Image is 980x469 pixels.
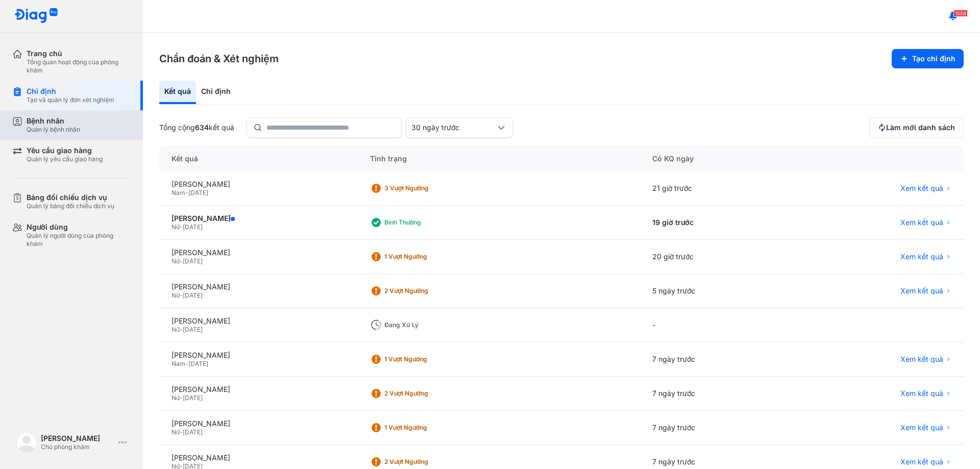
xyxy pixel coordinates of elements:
span: Nữ [171,394,180,402]
div: 3 Vượt ngưỡng [384,184,466,192]
span: Nam [171,189,185,196]
div: [PERSON_NAME] [171,248,346,257]
div: [PERSON_NAME] [171,282,346,291]
span: [DATE] [183,326,203,333]
div: 1 Vượt ngưỡng [384,424,466,432]
span: [DATE] [183,291,203,299]
div: 2 Vượt ngưỡng [384,287,466,295]
img: logo [14,8,58,24]
div: Trang chủ [27,49,131,58]
div: Kết quả [159,146,358,171]
h3: Chẩn đoán & Xét nghiệm [159,52,279,66]
span: Nam [171,360,185,367]
div: Quản lý người dùng của phòng khám [27,232,131,248]
div: Yêu cầu giao hàng [27,146,103,155]
span: Xem kết quả [900,286,943,295]
div: Kết quả [159,81,196,104]
span: - [180,394,183,402]
span: - [180,257,183,265]
div: 30 ngày trước [411,123,495,132]
span: [DATE] [183,257,203,265]
div: 7 ngày trước [640,377,793,411]
div: 1 Vượt ngưỡng [384,253,466,261]
span: Xem kết quả [900,252,943,261]
div: Quản lý yêu cầu giao hàng [27,155,103,163]
div: 20 giờ trước [640,240,793,274]
span: - [180,291,183,299]
div: 5 ngày trước [640,274,793,308]
span: Xem kết quả [900,423,943,432]
span: 1559 [953,10,968,17]
div: [PERSON_NAME] [171,316,346,326]
div: Chỉ định [196,81,236,104]
span: - [185,360,188,367]
img: logo [16,432,37,453]
span: Nữ [171,326,180,333]
div: [PERSON_NAME] [171,385,346,394]
div: [PERSON_NAME] [171,419,346,428]
span: Xem kết quả [900,457,943,466]
div: [PERSON_NAME] [41,434,114,443]
button: Tạo chỉ định [892,49,964,68]
div: 7 ngày trước [640,342,793,377]
span: Nữ [171,257,180,265]
span: [DATE] [183,223,203,231]
div: - [640,308,793,342]
button: Làm mới danh sách [869,117,964,138]
div: Quản lý bảng đối chiếu dịch vụ [27,202,114,210]
span: Làm mới danh sách [886,123,955,132]
div: Bệnh nhân [27,116,80,126]
div: Bảng đối chiếu dịch vụ [27,193,114,202]
span: Xem kết quả [900,218,943,227]
div: 19 giờ trước [640,206,793,240]
div: Bình thường [384,218,466,227]
span: 634 [195,123,209,132]
span: [DATE] [188,360,208,367]
span: Xem kết quả [900,389,943,398]
span: [DATE] [183,428,203,436]
div: [PERSON_NAME] [171,453,346,462]
div: [PERSON_NAME] [171,351,346,360]
div: 2 Vượt ngưỡng [384,458,466,466]
span: - [180,326,183,333]
div: 1 Vượt ngưỡng [384,355,466,363]
div: Có KQ ngày [640,146,793,171]
div: [PERSON_NAME] [171,180,346,189]
div: Tổng cộng kết quả [159,123,234,132]
span: Nữ [171,223,180,231]
div: 2 Vượt ngưỡng [384,389,466,398]
div: Tổng quan hoạt động của phòng khám [27,58,131,75]
div: Tình trạng [358,146,640,171]
span: - [180,428,183,436]
span: - [185,189,188,196]
span: Xem kết quả [900,184,943,193]
span: Nữ [171,428,180,436]
div: Đang xử lý [384,321,466,329]
div: [PERSON_NAME] [171,214,346,223]
div: Chỉ định [27,87,114,96]
span: Nữ [171,291,180,299]
div: 21 giờ trước [640,171,793,206]
div: Quản lý bệnh nhân [27,126,80,134]
span: [DATE] [188,189,208,196]
div: Chủ phòng khám [41,443,114,451]
div: Người dùng [27,223,131,232]
span: - [180,223,183,231]
span: Xem kết quả [900,355,943,364]
span: [DATE] [183,394,203,402]
div: Tạo và quản lý đơn xét nghiệm [27,96,114,104]
div: 7 ngày trước [640,411,793,445]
